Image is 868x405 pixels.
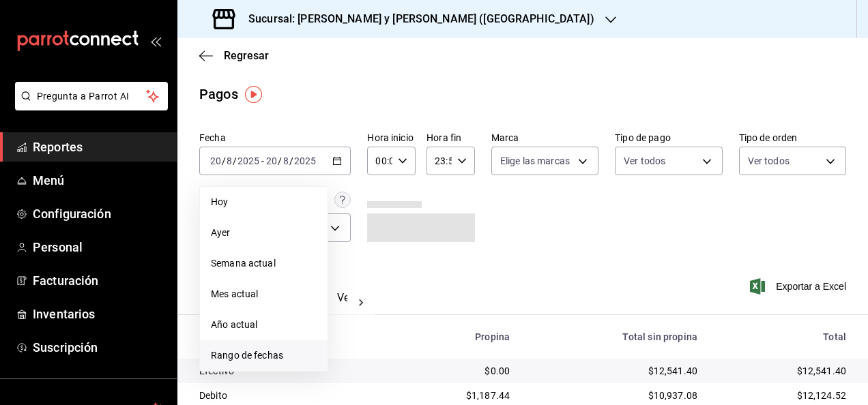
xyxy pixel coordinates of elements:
[283,155,289,166] input: --
[491,133,598,142] label: Marca
[211,256,317,271] span: Semana actual
[33,305,166,323] span: Inventarios
[226,155,233,166] input: --
[245,86,262,103] img: Tooltip marker
[265,155,278,166] input: --
[719,389,846,402] div: $12,124.52
[211,195,317,209] span: Hoy
[404,331,510,342] div: Propina
[199,49,269,62] button: Regresar
[753,278,846,295] button: Exportar a Excel
[10,99,168,113] a: Pregunta a Parrot AI
[233,155,237,166] span: /
[199,133,351,142] label: Fecha
[211,287,317,301] span: Mes actual
[33,338,166,357] span: Suscripción
[337,291,388,314] button: Ver pagos
[404,364,510,378] div: $0.00
[199,84,238,104] div: Pagos
[33,205,166,223] span: Configuración
[426,133,475,142] label: Hora fin
[615,133,722,142] label: Tipo de pago
[211,318,317,332] span: Año actual
[211,226,317,240] span: Ayer
[289,155,293,166] span: /
[278,155,282,166] span: /
[33,171,166,190] span: Menú
[237,11,594,27] h3: Sucursal: [PERSON_NAME] y [PERSON_NAME] ([GEOGRAPHIC_DATA])
[199,389,382,402] div: Debito
[719,331,846,342] div: Total
[209,155,222,166] input: --
[404,389,510,402] div: $1,187.44
[367,133,416,142] label: Hora inicio
[739,133,846,142] label: Tipo de orden
[532,331,697,342] div: Total sin propina
[719,364,846,378] div: $12,541.40
[222,155,226,166] span: /
[624,154,665,168] span: Ver todos
[211,348,317,363] span: Rango de fechas
[15,82,168,110] button: Pregunta a Parrot AI
[237,155,260,166] input: ----
[33,138,166,156] span: Reportes
[150,35,161,46] button: open_drawer_menu
[500,154,570,168] span: Elige las marcas
[33,271,166,290] span: Facturación
[224,49,269,62] span: Regresar
[532,364,697,378] div: $12,541.40
[748,154,790,168] span: Ver todos
[261,155,264,166] span: -
[532,389,697,402] div: $10,937.08
[37,89,147,104] span: Pregunta a Parrot AI
[33,238,166,256] span: Personal
[293,155,317,166] input: ----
